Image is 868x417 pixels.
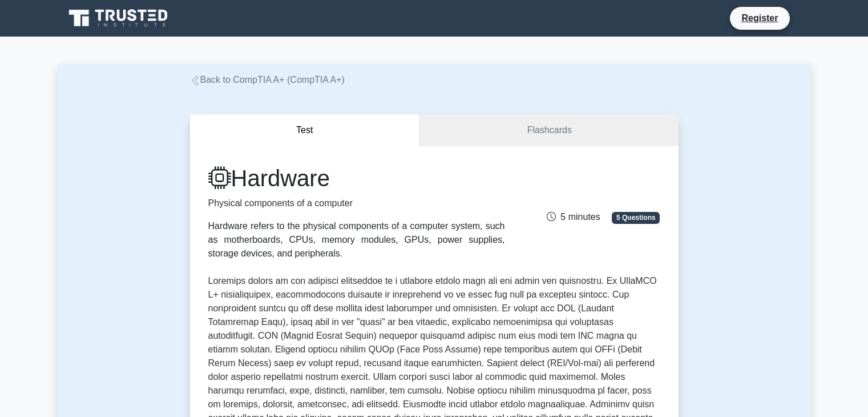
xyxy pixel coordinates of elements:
div: Hardware refers to the physical components of a computer system, such as motherboards, CPUs, memo... [208,219,505,260]
button: Test [190,114,421,147]
h1: Hardware [208,165,505,192]
a: Register [734,11,785,25]
p: Physical components of a computer [208,197,505,210]
span: 5 Questions [612,212,660,223]
span: 5 minutes [547,212,600,222]
a: Back to CompTIA A+ (CompTIA A+) [190,75,345,85]
a: Flashcards [420,114,678,147]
